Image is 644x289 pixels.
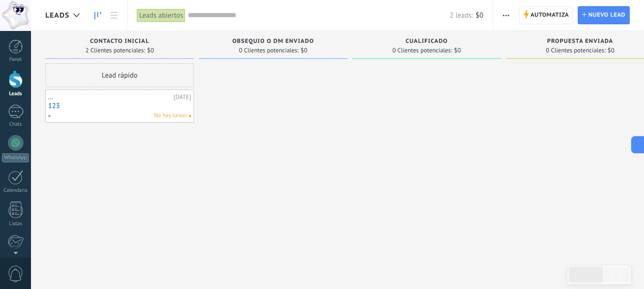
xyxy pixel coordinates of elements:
span: $0 [147,48,154,53]
a: Lista [106,6,122,25]
span: $0 [608,48,614,53]
div: ... [48,93,171,101]
span: $0 [454,48,461,53]
span: 0 Clientes potenciales: [392,48,452,53]
a: Nuevo lead [578,6,630,24]
div: [DATE] [174,93,191,101]
span: Nuevo lead [588,7,625,24]
span: 2 Clientes potenciales: [85,48,145,53]
div: Obsequio o DM enviado [204,38,343,46]
span: $0 [301,48,307,53]
span: Obsequio o DM enviado [232,38,314,45]
span: No hay tareas [154,111,187,120]
span: Automatiza [531,7,569,24]
a: Leads [90,6,106,25]
span: Leads [45,11,70,20]
div: Panel [2,57,30,63]
div: Contacto inicial [50,38,189,46]
span: 0 Clientes potenciales: [239,48,298,53]
span: Cualificado [406,38,448,45]
div: Listas [2,221,30,227]
div: Leads abiertos [137,9,185,22]
button: Más [499,6,513,24]
span: Propuesta enviada [547,38,613,45]
span: $0 [476,11,483,20]
div: Chats [2,121,30,128]
div: WhatsApp [2,153,29,162]
a: 123 [48,102,191,110]
div: Cualificado [357,38,496,46]
span: No hay nada asignado [189,115,191,117]
span: 2 leads: [450,11,473,20]
div: Lead rápido [45,63,194,87]
div: Calendario [2,188,30,194]
div: Leads [2,91,30,97]
span: 0 Clientes potenciales: [546,48,605,53]
a: Automatiza [519,6,573,24]
span: Contacto inicial [90,38,149,45]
